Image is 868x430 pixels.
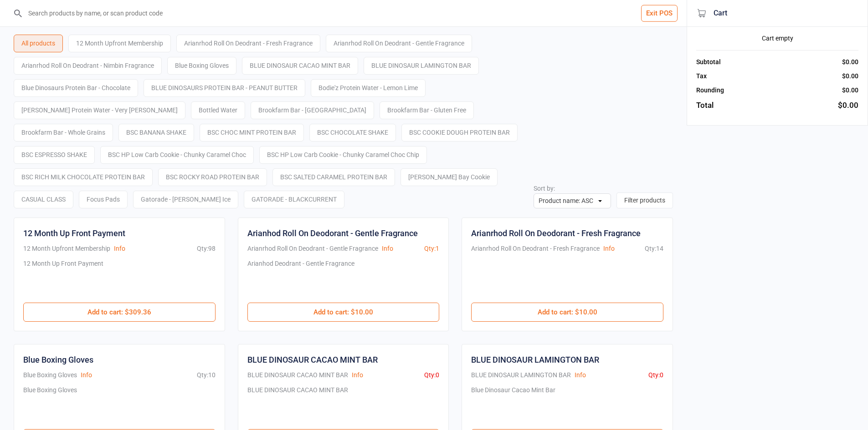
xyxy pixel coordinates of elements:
div: Qty: 10 [197,370,216,380]
div: All products [14,35,63,52]
button: Info [382,244,393,253]
div: BSC RICH MILK CHOCOLATE PROTEIN BAR [14,168,153,186]
div: Subtotal [696,57,721,67]
div: Total [696,100,714,111]
div: BLUE DINOSAUR CACAO MINT BAR [247,385,348,420]
div: Arianrhod Roll On Deodorant - Fresh Fragrance [471,227,641,239]
button: Info [81,370,92,380]
button: Info [114,244,125,253]
div: Bodie'z Protein Water - Lemon Lime [311,79,426,97]
div: Gatorade - [PERSON_NAME] Ice [133,191,238,208]
div: Rounding [696,86,724,95]
div: BSC ESPRESSO SHAKE [14,146,95,164]
button: Info [603,244,615,253]
div: BSC BANANA SHAKE [118,124,194,142]
button: Info [352,370,363,380]
div: BLUE DINOSAUR CACAO MINT BAR [242,57,358,75]
div: Tax [696,71,707,81]
div: BLUE DINOSAUR LAMINGTON BAR [471,370,571,380]
div: Brookfarm Bar - [GEOGRAPHIC_DATA] [251,101,374,119]
div: Arianrhod Roll On Deodrant - Gentle Fragrance [247,244,378,253]
div: $0.00 [842,86,858,95]
div: Blue Dinosaurs Protein Bar - Chocolate [14,79,138,97]
div: Blue Dinosaur Cacao Mint Bar [471,385,555,420]
div: Arianrhod Roll On Deodrant - Fresh Fragrance [176,35,320,52]
div: Blue Boxing Gloves [23,385,77,420]
div: Arianhod Roll On Deodorant - Gentle Fragrance [247,227,418,239]
div: CASUAL CLASS [14,191,73,208]
button: Exit POS [641,5,678,22]
div: Qty: 98 [197,244,216,253]
div: Cart empty [696,34,858,43]
div: 12 Month Upfront Membership [23,244,110,253]
div: Arianrhod Roll On Deodrant - Nimbin Fragrance [14,57,162,75]
div: Qty: 0 [648,370,663,380]
div: BLUE DINOSAUR CACAO MINT BAR [247,370,348,380]
button: Filter products [616,192,673,208]
div: Focus Pads [79,191,128,208]
button: Add to cart: $309.36 [23,303,216,322]
button: Add to cart: $10.00 [471,303,663,322]
button: Info [575,370,586,380]
button: Add to cart: $10.00 [247,303,440,322]
div: BLUE DINOSAUR CACAO MINT BAR [247,354,378,366]
div: [PERSON_NAME] Protein Water - Very [PERSON_NAME] [14,101,185,119]
div: $0.00 [838,100,858,111]
div: BSC HP Low Carb Cookie - Chunky Caramel Choc [100,146,254,164]
div: $0.00 [842,57,858,67]
div: 12 Month Upfront Membership [68,35,171,52]
label: Sort by: [534,185,555,192]
div: BSC CHOCOLATE SHAKE [309,124,396,142]
div: BSC SALTED CARAMEL PROTEIN BAR [272,168,395,186]
div: GATORADE - BLACKCURRENT [244,191,344,208]
div: BSC HP Low Carb Cookie - Chunky Caramel Choc Chip [259,146,427,164]
div: 12 Month Up Front Payment [23,227,125,239]
div: BLUE DINOSAUR LAMINGTON BAR [471,354,599,366]
div: Blue Boxing Gloves [167,57,236,75]
div: Qty: 1 [424,244,439,253]
div: BSC ROCKY ROAD PROTEIN BAR [158,168,267,186]
div: Bottled Water [191,101,245,119]
div: Arianrhod Roll On Deodrant - Gentle Fragrance [326,35,472,52]
div: Arianrhod Roll On Deodrant - Fresh Fragrance [471,244,600,253]
div: BLUE DINOSAURS PROTEIN BAR - PEANUT BUTTER [144,79,305,97]
div: BSC CHOC MINT PROTEIN BAR [200,124,304,142]
div: Arianhod Deodrant - Gentle Fragrance [247,259,354,293]
div: $0.00 [842,71,858,81]
div: 12 Month Up Front Payment [23,259,103,293]
div: Brookfarm Bar - Gluten Free [380,101,474,119]
div: BLUE DINOSAUR LAMINGTON BAR [364,57,479,75]
div: Brookfarm Bar - Whole Grains [14,124,113,142]
div: BSC COOKIE DOUGH PROTEIN BAR [401,124,518,142]
div: [PERSON_NAME] Bay Cookie [401,168,498,186]
div: Qty: 0 [424,370,439,380]
div: Blue Boxing Gloves [23,370,77,380]
div: Qty: 14 [645,244,663,253]
div: Blue Boxing Gloves [23,354,93,366]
